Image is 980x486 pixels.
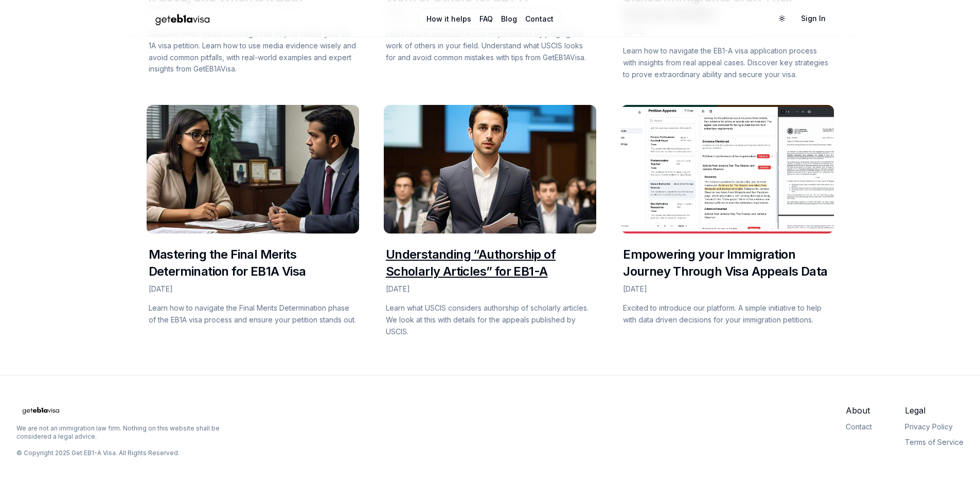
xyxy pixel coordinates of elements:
[623,247,827,279] a: Empowering your Immigration Journey Through Visa Appeals Data
[16,404,65,417] img: geteb1avisa logo
[905,404,964,417] span: Legal
[147,10,219,28] img: geteb1avisa logo
[846,404,872,417] span: About
[386,302,594,337] p: Learn what USCIS considers authorship of scholarly articles. We look at this with details for the...
[386,284,410,293] time: [DATE]
[905,422,953,431] a: Privacy Policy
[479,14,493,24] a: FAQ
[384,105,596,233] img: Cover Image for Understanding “Authorship of Scholarly Articles” for EB1-A
[905,438,964,446] a: Terms of Service
[149,302,357,326] p: Learn how to navigate the Final Merits Determination phase of the EB1A visa process and ensure yo...
[149,28,357,75] p: Discover when media coverage can help or hinder your EB-1A visa petition. Learn how to use media ...
[426,14,471,24] a: How it helps
[386,28,594,63] p: Learn how to meet EB1-A visa requirements by judging the work of others in your field. Understand...
[418,8,562,29] nav: Main
[623,284,647,293] time: [DATE]
[147,10,376,28] a: Home Page
[846,422,872,431] a: Contact
[149,247,306,279] a: Mastering the Final Merits Determination for EB1A Visa
[623,45,831,80] p: Learn how to navigate the EB1-A visa application process with insights from real appeal cases. Di...
[793,9,834,28] a: Sign In
[149,284,173,293] time: [DATE]
[16,404,253,417] a: Home Page
[623,302,831,326] p: Excited to introduce our platform. A simple initiative to help with data driven decisions for you...
[147,105,359,233] img: Cover Image for Mastering the Final Merits Determination for EB1A Visa
[525,14,554,24] a: Contact
[386,247,556,279] a: Understanding “Authorship of Scholarly Articles” for EB1-A
[501,14,517,24] a: Blog
[621,105,833,233] img: Cover Image for Empowering your Immigration Journey Through Visa Appeals Data
[16,449,180,457] p: © Copyright 2025 Get EB1-A Visa. All Rights Reserved.
[16,424,253,441] p: We are not an immigration law firm. Nothing on this website shall be considered a legal advice.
